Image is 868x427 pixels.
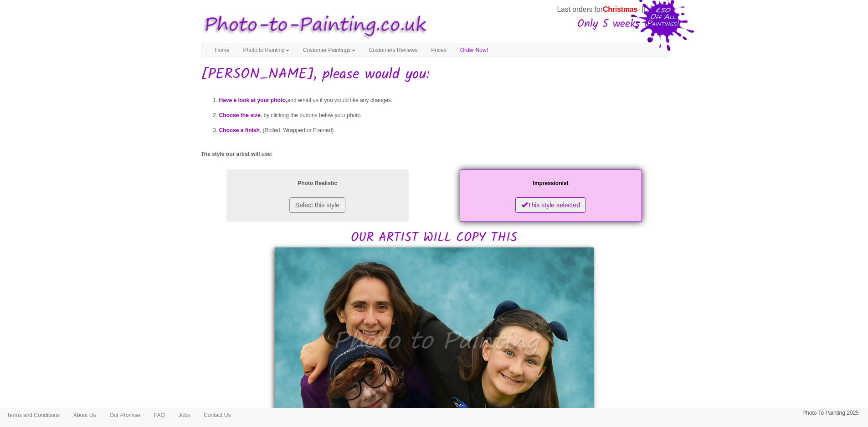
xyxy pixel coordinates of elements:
[236,43,296,57] a: Photo to Painting
[469,179,633,188] p: Impressionist
[219,108,668,123] li: , by clicking the buttons below your photo.
[236,179,400,188] p: Photo Realistic
[67,408,103,422] a: About Us
[603,5,637,13] span: Christmas
[802,408,859,418] p: Photo To Painting 2025
[147,408,172,422] a: FAQ
[208,43,236,57] a: Home
[431,18,664,30] h3: Only 5 weeks left!
[424,43,453,57] a: Prices
[172,408,197,422] a: Jobs
[515,197,586,213] button: This style selected
[196,8,430,43] img: Photo to Painting
[296,43,362,57] a: Customer Paintings
[362,43,425,57] a: Customers Reviews
[219,93,668,108] li: and email us if you would like any changes.
[201,167,668,245] h2: OUR ARTIST WILL COPY THIS
[219,123,668,138] li: , (Rolled, Wrapped or Framed).
[453,43,495,57] a: Order Now!
[103,408,147,422] a: Our Promise
[219,97,288,103] span: Have a look at your photo,
[219,127,260,134] span: Choose a finish
[219,112,261,118] span: Choose the size
[197,408,237,422] a: Contact Us
[289,197,345,213] button: Select this style
[557,5,664,13] span: Last orders for - [DATE]
[201,67,668,82] h1: [PERSON_NAME], please would you:
[201,150,273,158] label: The style our artist will use:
